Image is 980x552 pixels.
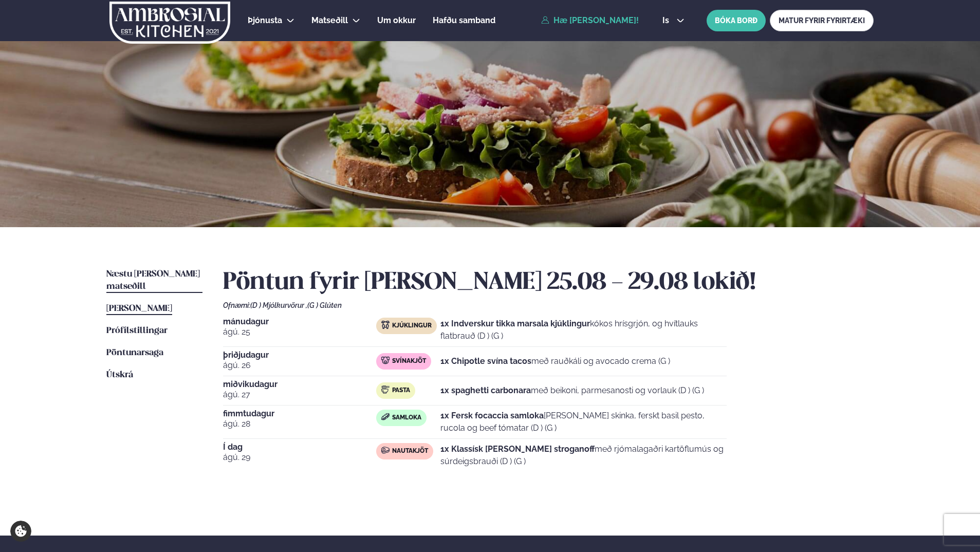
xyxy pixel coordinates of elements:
[392,357,426,365] span: Svínakjöt
[223,301,874,309] div: Ofnæmi:
[223,380,376,389] span: miðvikudagur
[662,16,672,25] span: is
[440,318,727,342] p: kókos hrísgrjón, og hvítlauks flatbrauð (D ) (G )
[106,304,172,313] span: [PERSON_NAME]
[377,14,416,27] a: Um okkur
[106,347,163,359] a: Pöntunarsaga
[440,444,595,454] strong: 1x Klassísk [PERSON_NAME] stroganoff
[433,14,495,27] a: Hafðu samband
[770,10,874,31] a: MATUR FYRIR FYRIRTÆKI
[541,16,639,25] a: Hæ [PERSON_NAME]!
[223,451,376,464] span: ágú. 29
[106,369,133,381] a: Útskrá
[223,410,376,418] span: fimmtudagur
[381,385,390,394] img: pasta.svg
[223,268,874,297] h2: Pöntun fyrir [PERSON_NAME] 25.08 - 29.08 lokið!
[440,443,727,468] p: með rjómalagaðri kartöflumús og súrdeigsbrauði (D ) (G )
[106,325,168,337] a: Prófílstillingar
[392,447,428,455] span: Nautakjöt
[440,410,727,434] p: [PERSON_NAME] skinka, ferskt basil pesto, rucola og beef tómatar (D ) (G )
[248,15,282,25] span: Þjónusta
[433,15,495,25] span: Hafðu samband
[392,322,432,330] span: Kjúklingur
[223,443,376,451] span: Í dag
[440,355,670,367] p: með rauðkáli og avocado crema (G )
[440,319,590,328] strong: 1x Indverskur tikka marsala kjúklingur
[440,356,531,366] strong: 1x Chipotle svína tacos
[223,418,376,430] span: ágú. 28
[381,321,390,329] img: chicken.svg
[10,521,31,542] a: Cookie settings
[307,301,342,309] span: (G ) Glúten
[106,270,200,291] span: Næstu [PERSON_NAME] matseðill
[381,413,390,420] img: sandwich-new-16px.svg
[248,14,282,27] a: Þjónusta
[311,15,348,25] span: Matseðill
[106,326,168,335] span: Prófílstillingar
[223,389,376,401] span: ágú. 27
[707,10,766,31] button: BÓKA BORÐ
[223,326,376,338] span: ágú. 25
[440,384,704,397] p: með beikoni, parmesanosti og vorlauk (D ) (G )
[106,303,172,315] a: [PERSON_NAME]
[106,371,133,379] span: Útskrá
[108,2,231,44] img: logo
[440,411,544,420] strong: 1x Fersk focaccia samloka
[392,414,421,422] span: Samloka
[392,387,410,395] span: Pasta
[654,16,693,25] button: is
[223,351,376,359] span: þriðjudagur
[381,446,390,454] img: beef.svg
[223,318,376,326] span: mánudagur
[106,348,163,357] span: Pöntunarsaga
[440,385,531,395] strong: 1x spaghetti carbonara
[223,359,376,372] span: ágú. 26
[377,15,416,25] span: Um okkur
[250,301,307,309] span: (D ) Mjólkurvörur ,
[381,356,390,364] img: pork.svg
[311,14,348,27] a: Matseðill
[106,268,202,293] a: Næstu [PERSON_NAME] matseðill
